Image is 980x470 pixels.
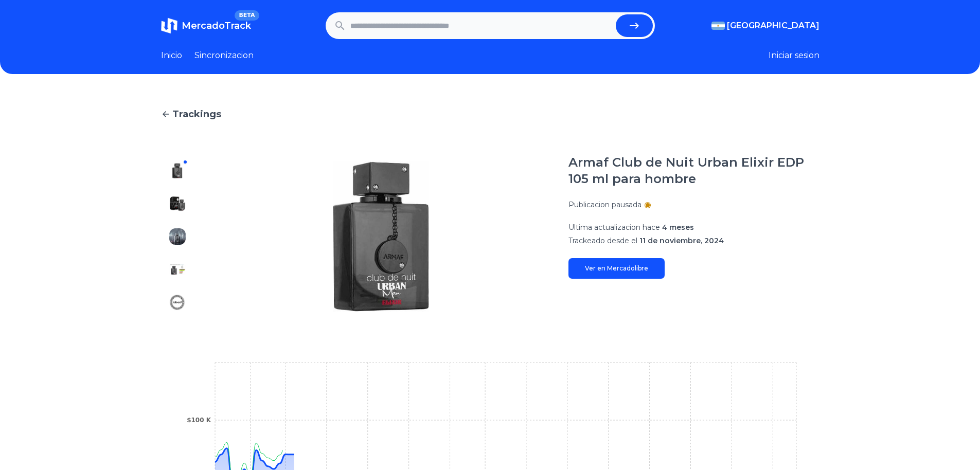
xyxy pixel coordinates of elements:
img: Armaf Club de Nuit Urban Elixir EDP 105 ml para hombre [169,261,186,278]
span: [GEOGRAPHIC_DATA] [727,20,819,32]
img: Armaf Club de Nuit Urban Elixir EDP 105 ml para hombre [169,195,186,212]
button: [GEOGRAPHIC_DATA] [711,20,819,32]
img: Armaf Club de Nuit Urban Elixir EDP 105 ml para hombre [169,162,186,179]
span: Ultima actualizacion hace [568,223,660,232]
span: 11 de noviembre, 2024 [639,236,724,245]
h1: Armaf Club de Nuit Urban Elixir EDP 105 ml para hombre [568,154,819,187]
a: MercadoTrackBETA [161,17,251,34]
span: Trackeado desde el [568,236,637,245]
img: Armaf Club de Nuit Urban Elixir EDP 105 ml para hombre [215,154,548,319]
button: Iniciar sesion [769,49,819,62]
span: 4 meses [662,223,694,232]
span: BETA [235,10,259,21]
img: Armaf Club de Nuit Urban Elixir EDP 105 ml para hombre [169,228,186,245]
span: MercadoTrack [182,20,251,31]
a: Sincronizacion [194,49,254,62]
img: Armaf Club de Nuit Urban Elixir EDP 105 ml para hombre [169,294,186,311]
a: Trackings [161,107,819,121]
a: Ver en Mercadolibre [568,258,665,279]
img: MercadoTrack [161,17,177,34]
img: Argentina [711,22,725,30]
a: Inicio [161,49,182,62]
tspan: $100 K [187,417,211,424]
p: Publicacion pausada [568,200,642,210]
span: Trackings [172,107,221,121]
